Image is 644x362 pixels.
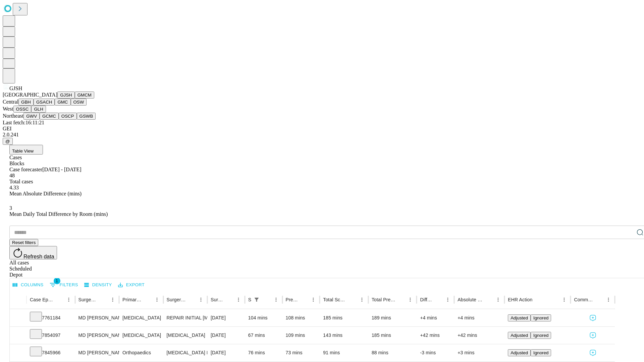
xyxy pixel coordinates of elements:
div: Surgery Date [211,297,224,302]
span: Central [3,99,18,105]
button: OSW [71,99,87,106]
div: 104 mins [248,309,279,326]
div: Case Epic Id [30,297,54,302]
span: [GEOGRAPHIC_DATA] [3,92,57,98]
span: GJSH [9,85,22,91]
div: REPAIR INITIAL [MEDICAL_DATA] REDUCIBLE AGE [DEMOGRAPHIC_DATA] OR MORE [167,309,204,326]
div: 2.0.241 [3,132,641,138]
button: Ignored [531,349,551,356]
div: Total Scheduled Duration [323,297,347,302]
div: 189 mins [372,309,414,326]
button: Refresh data [9,246,57,259]
button: Sort [143,295,152,304]
button: Sort [224,295,234,304]
button: GWV [23,113,40,120]
div: 109 mins [286,327,317,344]
span: 48 [9,173,15,178]
button: Export [116,280,146,290]
button: GMC [55,99,70,106]
button: Select columns [11,280,45,290]
button: Sort [533,295,542,304]
button: GMCM [75,92,94,99]
div: [MEDICAL_DATA] [122,309,160,326]
div: Primary Service [122,297,142,302]
button: Sort [99,295,108,304]
div: +3 mins [458,344,501,361]
button: Menu [406,295,415,304]
div: 7845966 [30,344,72,361]
div: MD [PERSON_NAME] E Md [78,309,116,326]
div: 185 mins [323,309,365,326]
div: Surgery Name [167,297,186,302]
span: Ignored [533,315,548,320]
span: Adjusted [511,350,528,355]
button: GCMC [40,113,59,120]
div: [MEDICAL_DATA] MEDIAL OR LATERAL MENISCECTOMY [167,344,204,361]
span: Mean Absolute Difference (mins) [9,191,82,196]
button: GBH [18,99,34,106]
button: Adjusted [508,349,531,356]
div: MD [PERSON_NAME] E Md [78,327,116,344]
span: 3 [9,205,12,211]
button: Ignored [531,332,551,339]
span: Ignored [533,333,548,338]
button: Menu [271,295,281,304]
span: Table View [12,148,34,154]
div: [MEDICAL_DATA] [167,327,204,344]
div: 143 mins [323,327,365,344]
span: Adjusted [511,333,528,338]
div: Orthopaedics [122,344,160,361]
button: Show filters [48,280,80,290]
div: Comments [574,297,593,302]
button: Menu [152,295,162,304]
div: [DATE] [211,309,241,326]
span: Refresh data [23,254,54,259]
div: -3 mins [420,344,451,361]
div: 108 mins [286,309,317,326]
button: Menu [559,295,569,304]
div: Scheduled In Room Duration [248,297,251,302]
span: Case forecaster [9,167,42,172]
button: Sort [187,295,196,304]
button: Menu [309,295,318,304]
button: Menu [604,295,613,304]
div: 73 mins [286,344,317,361]
div: 88 mins [372,344,414,361]
button: Table View [9,145,43,155]
div: EHR Action [508,297,532,302]
button: Sort [299,295,309,304]
button: GLH [31,106,46,113]
div: 7854097 [30,327,72,344]
span: 4.33 [9,185,19,190]
span: Reset filters [12,240,36,245]
button: Sort [348,295,357,304]
div: 7761184 [30,309,72,326]
span: 1 [54,278,60,284]
div: MD [PERSON_NAME] [PERSON_NAME] [78,344,116,361]
div: GEI [3,126,641,132]
button: Menu [443,295,452,304]
span: Total cases [9,179,33,184]
div: [MEDICAL_DATA] [122,327,160,344]
div: [DATE] [211,344,241,361]
button: GSWB [77,113,96,120]
span: Adjusted [511,315,528,320]
button: @ [3,138,13,145]
button: Expand [13,347,23,359]
span: [DATE] - [DATE] [42,167,81,172]
button: GJSH [57,92,75,99]
span: Northeast [3,113,23,119]
button: Menu [234,295,243,304]
div: 91 mins [323,344,365,361]
span: Last fetch: 16:11:21 [3,120,44,125]
button: Menu [108,295,117,304]
button: Sort [484,295,493,304]
button: Ignored [531,314,551,321]
button: Adjusted [508,314,531,321]
button: Sort [55,295,64,304]
button: Adjusted [508,332,531,339]
div: Predicted In Room Duration [286,297,299,302]
span: West [3,106,13,112]
div: Absolute Difference [458,297,483,302]
button: GSACH [34,99,55,106]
